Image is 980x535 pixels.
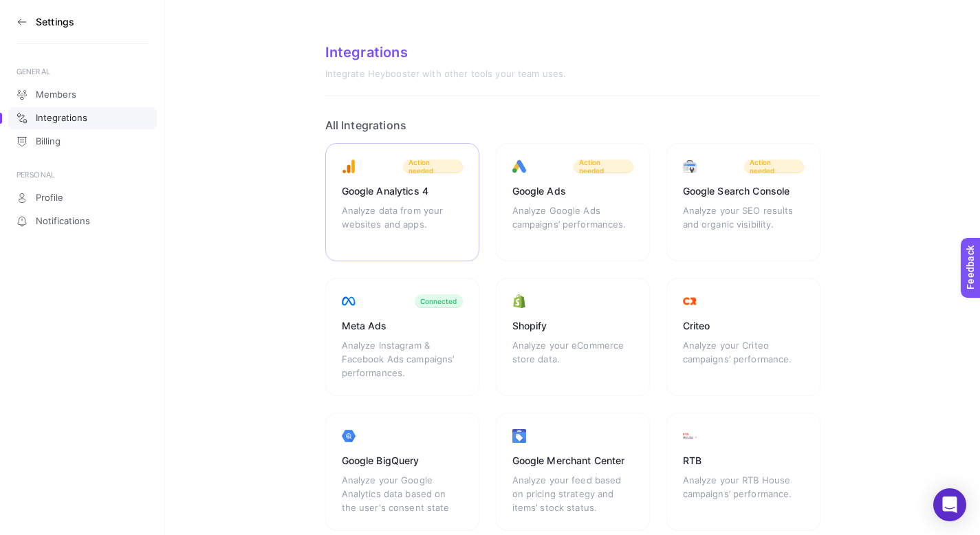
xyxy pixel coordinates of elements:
[579,158,628,175] span: Action needed
[342,319,463,333] div: Meta Ads
[325,118,820,132] h2: All Integrations
[17,66,149,77] div: GENERAL
[36,113,87,124] span: Integrations
[683,319,804,333] div: Criteo
[683,454,804,468] div: RTB
[342,204,463,245] div: Analyze data from your websites and apps.
[683,204,804,245] div: Analyze your SEO results and organic visibility.
[512,204,633,245] div: Analyze Google Ads campaigns’ performances.
[342,338,463,380] div: Analyze Instagram & Facebook Ads campaigns’ performances.
[409,158,457,175] span: Action needed
[325,44,820,61] div: Integrations
[325,69,820,80] div: Integrate Heybooster with other tools your team uses.
[512,473,633,514] div: Analyze your feed based on pricing strategy and items’ stock status.
[36,216,90,227] span: Notifications
[8,187,157,209] a: Profile
[36,17,74,28] h3: Settings
[342,454,463,468] div: Google BigQuery
[683,184,804,198] div: Google Search Console
[512,184,633,198] div: Google Ads
[36,89,76,100] span: Members
[933,488,966,521] div: Open Intercom Messenger
[420,297,457,305] div: Connected
[36,136,61,147] span: Billing
[683,338,804,380] div: Analyze your Criteo campaigns’ performance.
[512,338,633,380] div: Analyze your eCommerce store data.
[8,4,52,15] span: Feedback
[8,107,157,129] a: Integrations
[8,131,157,153] a: Billing
[750,158,798,175] span: Action needed
[512,454,633,468] div: Google Merchant Center
[342,184,463,198] div: Google Analytics 4
[8,84,157,106] a: Members
[683,473,804,514] div: Analyze your RTB House campaigns’ performance.
[342,473,463,514] div: Analyze your Google Analytics data based on the user's consent state
[8,210,157,232] a: Notifications
[17,169,149,180] div: PERSONAL
[36,193,63,204] span: Profile
[512,319,633,333] div: Shopify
